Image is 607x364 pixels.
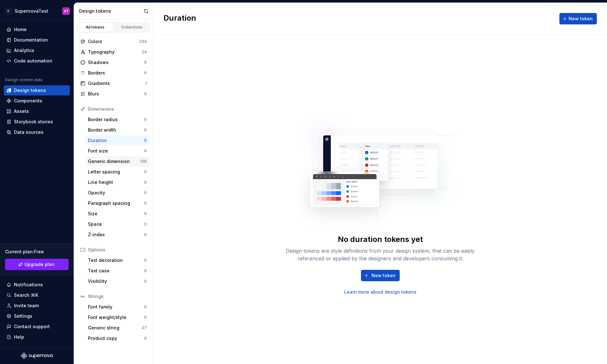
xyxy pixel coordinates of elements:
[4,7,12,15] div: C
[79,25,111,30] div: All tokens
[85,333,149,343] a: Product copy0
[4,45,70,55] a: Analytics
[14,26,27,33] div: Home
[4,35,70,45] a: Documentation
[88,335,144,341] div: Product copy
[144,127,147,133] div: 0
[338,234,423,244] div: No duration tokens yet
[14,108,29,114] div: Assets
[4,56,70,66] a: Code automation
[88,257,144,263] div: Text decoration
[78,47,149,57] a: Typography24
[559,13,597,24] button: New token
[142,49,147,55] div: 24
[88,325,142,331] div: Generic string
[21,353,53,359] svg: Supernova Logo
[15,8,48,14] div: SupernovaTest
[5,249,69,255] div: Current plan : Free
[144,201,147,206] div: 0
[88,278,144,284] div: Visibility
[1,4,72,18] button: CSupernovaTestAT
[14,119,53,125] div: Storybook stories
[144,138,147,143] div: 0
[163,13,196,24] h2: Duration
[88,200,144,206] div: Paragraph spacing
[144,190,147,195] div: 0
[4,24,70,35] a: Home
[144,91,147,96] div: 0
[85,167,149,177] a: Letter spacing0
[14,282,43,288] div: Notifications
[88,80,145,87] div: Gradients
[85,156,149,166] a: Generic dimension126
[85,276,149,286] a: Visibility0
[88,247,147,253] div: Options
[64,9,69,14] div: AT
[88,59,144,66] div: Shadows
[24,261,55,268] span: Upgrade plan
[88,304,144,310] div: Font family
[144,232,147,237] div: 0
[144,304,147,309] div: 0
[88,127,144,133] div: Border width
[4,106,70,116] a: Assets
[144,211,147,216] div: 0
[85,146,149,156] a: Font size0
[142,325,147,330] div: 27
[14,47,34,54] div: Analytics
[88,231,144,238] div: Z-index
[78,68,149,78] a: Borders0
[88,190,144,196] div: Opacity
[14,98,42,104] div: Components
[88,116,144,123] div: Border radius
[79,8,142,14] div: Design tokens
[144,258,147,263] div: 0
[4,96,70,106] a: Components
[4,117,70,127] a: Storybook stories
[4,301,70,311] a: Invite team
[14,87,46,94] div: Design tokens
[569,16,593,22] span: New token
[88,211,144,217] div: Size
[88,148,144,154] div: Font size
[88,314,144,321] div: Font weight/style
[4,127,70,137] a: Data sources
[116,25,148,30] div: Collections
[344,289,417,295] a: Learn more about design tokens
[5,77,43,82] div: Design system data
[88,158,140,165] div: Generic dimension
[85,114,149,125] a: Border radius0
[88,106,147,112] div: Dimensions
[88,221,144,227] div: Space
[85,302,149,312] a: Font family0
[371,272,396,279] span: New token
[14,129,43,135] div: Data sources
[14,292,38,298] div: Search ⌘K
[144,117,147,122] div: 0
[85,312,149,322] a: Font weight/style0
[85,266,149,276] a: Text case0
[78,78,149,88] a: Gradients1
[85,198,149,208] a: Paragraph spacing0
[139,39,147,44] div: 234
[5,259,69,270] a: Upgrade plan
[88,268,144,274] div: Text case
[144,148,147,153] div: 0
[88,38,139,45] div: Colors
[88,91,144,97] div: Blurs
[88,293,147,300] div: Strings
[4,290,70,300] button: Search ⌘K
[145,81,147,86] div: 1
[140,159,147,164] div: 126
[88,137,144,144] div: Duration
[14,37,48,43] div: Documentation
[4,280,70,290] button: Notifications
[144,222,147,227] div: 0
[4,332,70,342] button: Help
[4,85,70,95] a: Design tokens
[144,279,147,284] div: 0
[88,179,144,185] div: Line height
[85,323,149,333] a: Generic string27
[14,302,39,309] div: Invite team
